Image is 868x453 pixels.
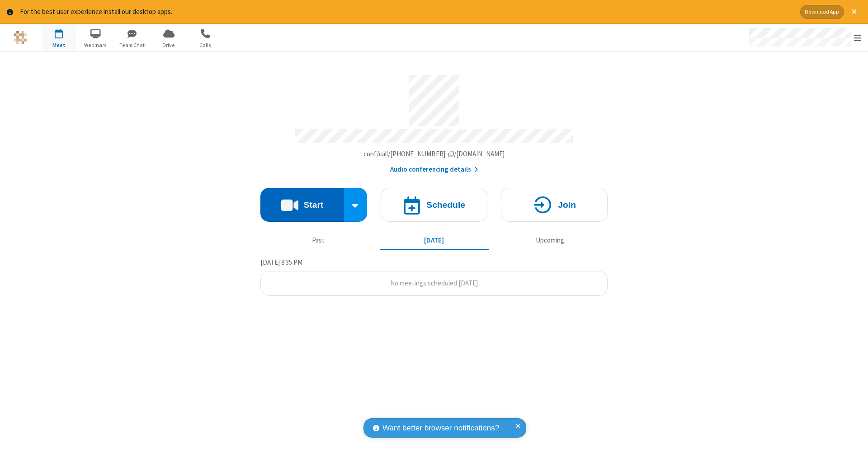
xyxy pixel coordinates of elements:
button: Audio conferencing details [390,164,478,175]
img: QA Selenium DO NOT DELETE OR CHANGE [14,31,27,44]
button: Past [264,232,373,249]
button: Schedule [381,188,487,222]
button: Upcoming [495,232,604,249]
span: Copy my meeting room link [363,149,505,158]
button: Join [501,188,608,222]
h4: Start [303,201,323,209]
button: Start [260,188,344,222]
span: Calls [189,41,222,49]
span: No meetings scheduled [DATE] [390,279,478,287]
span: Webinars [79,41,113,49]
h4: Schedule [426,201,465,209]
button: [DATE] [380,232,489,249]
span: [DATE] 8:35 PM [260,258,302,266]
button: Logo [3,24,37,51]
span: Drive [152,41,186,49]
section: Today's Meetings [260,257,608,296]
div: Open menu [741,24,868,51]
h4: Join [558,201,576,209]
span: Team Chat [115,41,149,49]
section: Account details [260,68,608,174]
span: Want better browser notifications? [382,422,499,434]
button: Close alert [847,5,861,19]
span: Meet [42,41,76,49]
button: Copy my meeting room linkCopy my meeting room link [363,149,505,159]
div: Start conference options [344,188,368,222]
button: Download App [800,5,844,19]
div: For the best user experience install our desktop apps. [20,7,793,17]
